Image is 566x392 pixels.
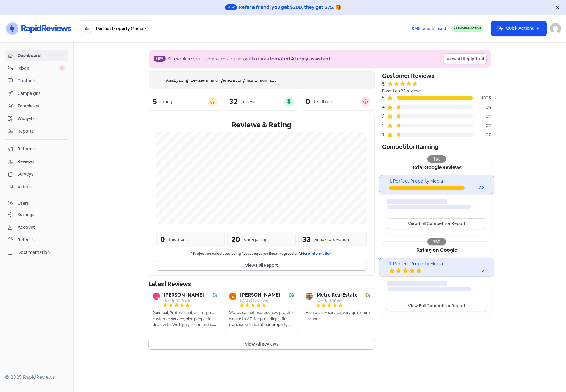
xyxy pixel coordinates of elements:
div: reviews [241,99,256,105]
a: View AI Reply Tool [444,54,486,64]
div: 32 [465,185,484,191]
span: Videos [18,184,66,190]
span: New [225,4,237,10]
a: Reviews [5,156,68,167]
span: Reviews [18,158,66,165]
div: 5 [382,94,387,102]
div: Competitor Ranking [382,142,491,151]
span: New [154,56,166,62]
a: Surveys [5,169,68,180]
a: 0feedback [302,93,374,111]
b: [PERSON_NAME] [240,293,280,297]
img: Avatar [306,293,313,300]
small: * Projection calculated using "Least squares linear regression". [156,251,367,257]
div: 0% [473,104,491,111]
div: feedback [314,99,333,105]
span: Documentation [18,249,66,256]
div: this month [169,236,190,243]
span: Widgets [18,115,66,122]
div: Based on 32 reviews [382,88,491,94]
a: Dashboard [5,50,68,61]
div: 33 [302,234,311,245]
div: [DATE] 2:18 pm [317,299,357,302]
div: Total Google Reviews [382,159,491,175]
a: Videos [5,181,68,192]
a: Widgets [5,113,68,124]
span: Sending Active [456,26,481,30]
div: 0% [473,122,491,129]
a: SMS credits used [407,25,451,31]
span: Contacts [18,78,66,84]
img: Image [289,293,294,297]
div: 4 [382,103,387,111]
div: Latest Reviews [149,279,375,289]
div: Rating on Google [382,242,491,258]
span: Referrals [18,146,66,152]
div: 32 [229,98,238,105]
div: annual projection [314,236,349,243]
div: 0% [473,113,491,120]
a: Templates [5,100,68,112]
a: Campaigns [5,88,68,99]
a: Sending Active [451,25,484,32]
div: rating [160,99,172,105]
img: Image [213,293,217,297]
div: 5 [459,267,484,274]
div: Account [18,224,35,231]
span: Campaigns [18,90,66,97]
span: Inbox [18,65,59,72]
a: Users [5,198,68,209]
div: High quality service, very quick turn around [306,310,370,322]
div: 2 [382,122,387,129]
div: 1 [382,131,387,138]
a: Account [5,222,68,233]
img: Avatar [229,293,236,300]
div: 0 [306,98,310,105]
span: 0 [59,65,66,71]
a: Referrals [5,143,68,155]
a: Inbox 0 [5,63,68,74]
div: 1. Perfect Property Media [389,178,484,185]
span: Refer Us [18,237,66,243]
button: Perfect Property Media [79,20,153,37]
div: Streamline your review responses with our . [167,55,332,63]
img: Image [365,293,370,297]
a: View Full Competitor Report [387,301,486,311]
b: Metro Real Estate [317,293,357,297]
a: Reports [5,126,68,137]
div: 1. Perfect Property Media [389,260,484,267]
b: [PERSON_NAME] [164,293,204,297]
div: Settings [18,212,34,218]
span: Surveys [18,171,66,177]
div: © 2025 RapidReviews [5,374,68,381]
a: 32reviews [225,93,298,111]
a: View Full Competitor Report [387,219,486,229]
span: SMS credits used [412,25,446,32]
div: 0% [473,132,491,138]
div: Analyzing reviews and generating mini summary [166,77,277,83]
a: Documentation [5,247,68,258]
a: More information. [301,251,332,256]
div: Reviews & Rating [156,119,367,130]
div: [DATE] 11:41 am [164,299,204,302]
div: 1st [427,155,446,163]
span: Dashboard [18,52,66,59]
div: Words cannot express how grateful we are to AD for providing a first class experience at our prop... [229,310,294,328]
div: Refer a friend, you get $200, they get $75. 🎁 [239,4,341,11]
img: Avatar [153,293,160,300]
a: Contacts [5,75,68,87]
button: View Full Report [156,260,367,270]
a: Refer Us [5,234,68,246]
button: View All Reviews [149,339,375,349]
div: [DATE] 10:27 pm [240,299,280,302]
div: 5 [382,80,385,88]
img: User [550,23,561,34]
span: Reports [18,128,66,134]
div: 100% [473,95,491,101]
button: Quick Actions [491,21,546,36]
a: Settings [5,209,68,220]
div: 5 [153,98,157,105]
div: 0 [160,234,165,245]
b: automated AI reply assistant [264,56,331,62]
div: Users [18,200,29,207]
